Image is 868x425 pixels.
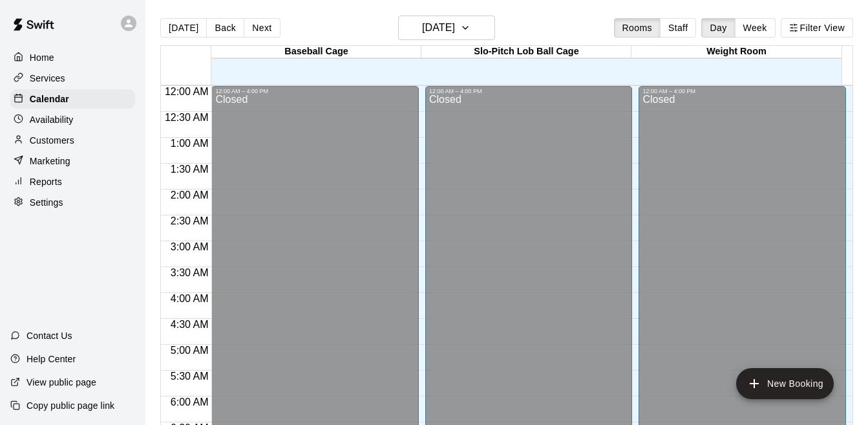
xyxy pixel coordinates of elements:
p: Settings [30,196,63,209]
p: Marketing [30,155,70,168]
p: Customers [30,134,74,147]
div: Weight Room [631,46,842,58]
span: 5:00 AM [167,345,212,356]
a: Reports [10,172,135,191]
span: 6:00 AM [167,397,212,408]
p: Copy public page link [26,399,114,412]
div: Slo-Pitch Lob Ball Cage [421,46,631,58]
button: Filter View [781,18,853,38]
div: 12:00 AM – 4:00 PM [642,88,842,94]
span: 12:30 AM [162,112,212,123]
a: Calendar [10,89,135,109]
p: Availability [30,113,74,126]
p: View public page [26,376,96,389]
div: Baseball Cage [211,46,421,58]
button: Rooms [614,18,661,38]
a: Home [10,48,135,67]
span: 2:30 AM [167,215,212,226]
span: 1:00 AM [167,138,212,149]
p: Reports [30,175,62,188]
p: Home [30,51,54,64]
p: Help Center [26,353,76,365]
span: 1:30 AM [167,164,212,175]
a: Settings [10,193,135,212]
button: add [736,368,834,399]
a: Services [10,69,135,88]
span: 3:30 AM [167,267,212,278]
button: [DATE] [160,18,207,38]
span: 3:00 AM [167,241,212,252]
span: 2:00 AM [167,190,212,201]
button: Next [244,18,280,38]
button: Staff [660,18,697,38]
span: 5:30 AM [167,371,212,382]
span: 4:00 AM [167,293,212,304]
div: 12:00 AM – 4:00 PM [215,88,415,94]
a: Customers [10,131,135,150]
p: Contact Us [26,329,72,342]
button: Day [701,18,735,38]
button: Week [735,18,776,38]
div: 12:00 AM – 4:00 PM [429,88,629,94]
button: Back [206,18,244,38]
h6: [DATE] [422,19,455,37]
a: Availability [10,110,135,129]
a: Marketing [10,151,135,171]
span: 12:00 AM [162,86,212,97]
button: [DATE] [398,16,495,40]
p: Calendar [30,93,69,105]
p: Services [30,72,65,85]
span: 4:30 AM [167,319,212,330]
